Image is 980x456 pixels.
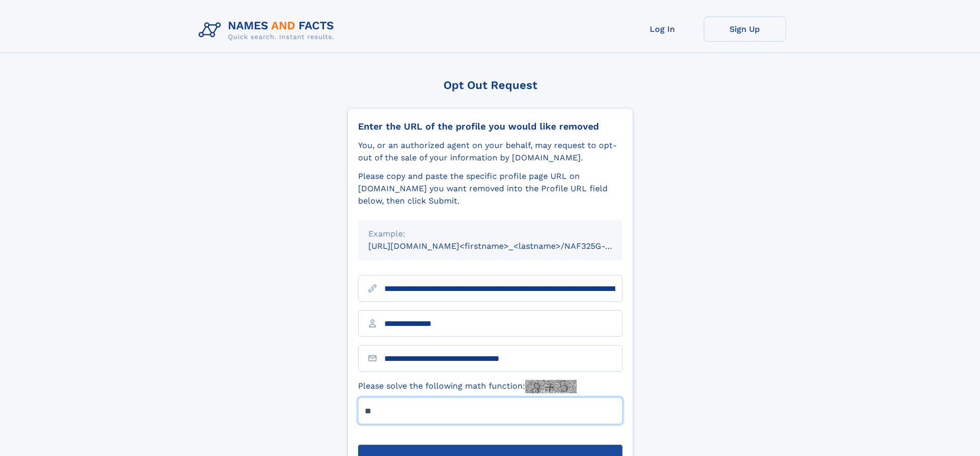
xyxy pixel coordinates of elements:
[368,241,642,251] small: [URL][DOMAIN_NAME]<firstname>_<lastname>/NAF325G-xxxxxxxx
[358,139,622,164] div: You, or an authorized agent on your behalf, may request to opt-out of the sale of your informatio...
[368,228,612,240] div: Example:
[194,16,343,44] img: Logo Names and Facts
[358,121,622,132] div: Enter the URL of the profile you would like removed
[358,170,622,207] div: Please copy and paste the specific profile page URL on [DOMAIN_NAME] you want removed into the Pr...
[704,16,786,42] a: Sign Up
[347,79,633,92] div: Opt Out Request
[621,16,704,42] a: Log In
[358,380,577,393] label: Please solve the following math function:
